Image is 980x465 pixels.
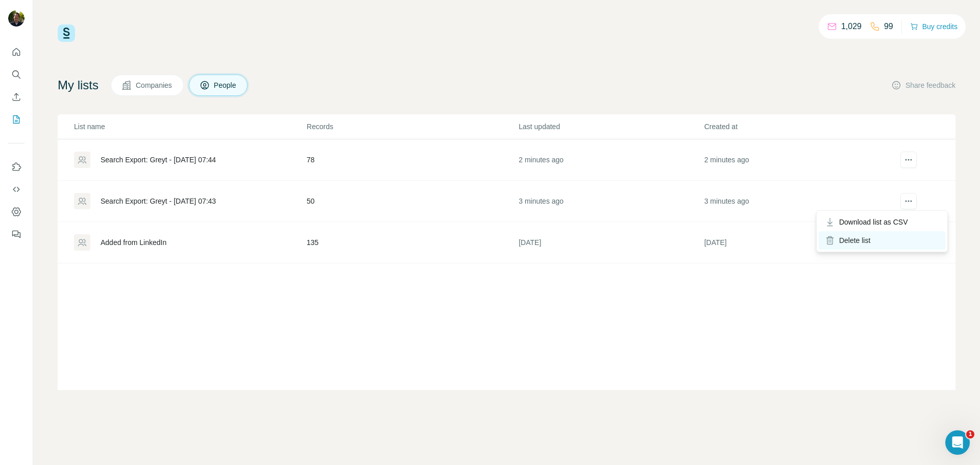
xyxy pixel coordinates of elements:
[704,222,889,263] td: [DATE]
[518,139,703,181] td: 2 minutes ago
[704,121,889,132] p: Created at
[8,10,24,27] img: Avatar
[74,121,306,132] p: List name
[910,19,958,34] button: Buy credits
[306,139,518,181] td: 78
[8,203,24,221] button: Dashboard
[900,193,917,209] button: actions
[900,152,917,168] button: actions
[704,139,889,181] td: 2 minutes ago
[58,25,75,42] img: Surfe Logo
[8,225,24,243] button: Feedback
[101,196,216,206] div: Search Export: Greyt - [DATE] 07:43
[8,43,24,61] button: Quick start
[101,237,166,248] div: Added from LinkedIn
[704,181,889,222] td: 3 minutes ago
[519,121,703,132] p: Last updated
[884,20,893,33] p: 99
[8,65,24,84] button: Search
[841,20,862,33] p: 1,029
[966,430,974,438] span: 1
[8,180,24,199] button: Use Surfe API
[819,231,945,250] div: Delete list
[945,430,970,455] iframe: Intercom live chat
[518,222,703,263] td: [DATE]
[8,158,24,176] button: Use Surfe on LinkedIn
[306,222,518,263] td: 135
[58,77,99,93] h4: My lists
[518,181,703,222] td: 3 minutes ago
[101,155,216,165] div: Search Export: Greyt - [DATE] 07:44
[307,121,518,132] p: Records
[8,110,24,129] button: My lists
[839,217,908,227] span: Download list as CSV
[214,80,237,90] span: People
[136,80,173,90] span: Companies
[8,88,24,106] button: Enrich CSV
[891,80,955,90] button: Share feedback
[306,181,518,222] td: 50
